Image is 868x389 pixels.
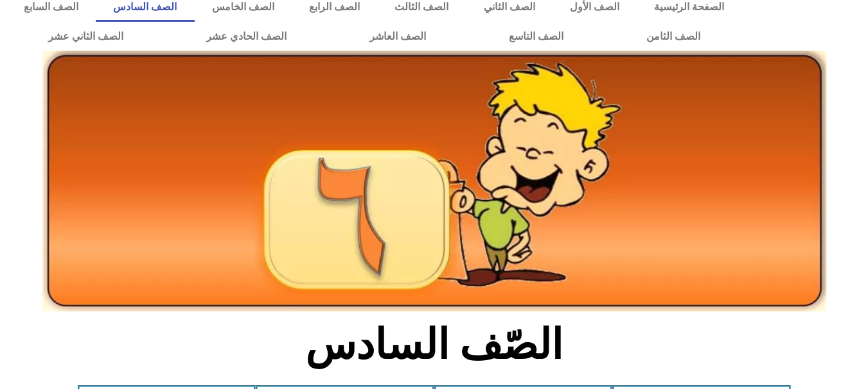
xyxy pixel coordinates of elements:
a: الصف الحادي عشر [164,22,328,51]
h2: الصّف السادس [222,320,646,370]
a: الصف التاسع [467,22,605,51]
a: الصف الثاني عشر [6,22,164,51]
a: الصف الثامن [605,22,741,51]
a: الصف العاشر [328,22,467,51]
